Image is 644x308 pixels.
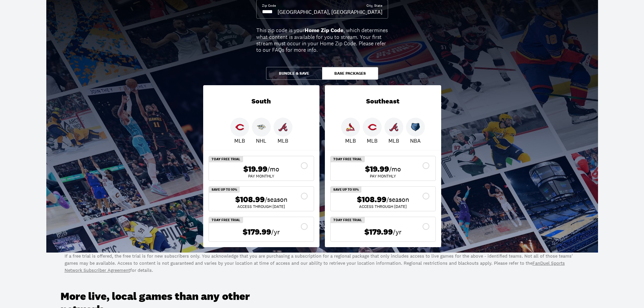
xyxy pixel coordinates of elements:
span: $19.99 [365,164,389,174]
div: Save Up To 10% [331,187,361,193]
img: Cardinals [346,123,355,132]
div: 7 Day Free Trial [331,217,365,223]
span: $108.99 [235,195,265,205]
b: Home Zip Code [305,27,343,34]
p: NHL [256,137,266,145]
p: MLB [278,137,288,145]
div: City, State [366,3,382,8]
div: Zip Code [262,3,276,8]
span: $19.99 [243,164,267,174]
img: Reds [368,123,377,132]
span: /yr [393,227,402,237]
div: South [203,85,319,118]
p: If a free trial is offered, the free trial is for new subscribers only. You acknowledge that you ... [65,253,580,274]
span: /yr [271,227,280,237]
p: MLB [367,137,378,145]
p: MLB [388,137,399,145]
span: /mo [389,164,401,174]
img: Predators [257,123,266,132]
img: Braves [279,123,287,132]
div: [GEOGRAPHIC_DATA], [GEOGRAPHIC_DATA] [278,8,382,16]
div: 7 Day Free Trial [331,156,365,162]
img: Grizzlies [411,123,420,132]
img: Braves [389,123,398,132]
div: Pay Monthly [214,174,308,178]
p: NBA [410,137,421,145]
span: $179.99 [364,227,393,237]
p: MLB [345,137,356,145]
span: /season [386,195,409,204]
button: Base Packages [322,67,378,80]
button: Bundle & Save [266,67,322,80]
div: Pay Monthly [336,174,430,178]
p: MLB [234,137,245,145]
div: 7 Day Free Trial [209,217,243,223]
div: ACCESS THROUGH [DATE] [214,205,308,209]
span: /mo [267,164,279,174]
span: /season [265,195,287,204]
span: $108.99 [357,195,386,205]
span: $179.99 [243,227,271,237]
div: ACCESS THROUGH [DATE] [336,205,430,209]
div: 7 Day Free Trial [209,156,243,162]
div: This zip code is your , which determines what content is available for you to stream. Your first ... [256,27,388,53]
div: Save Up To 10% [209,187,240,193]
div: Southeast [325,85,441,118]
img: Reds [235,123,244,132]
